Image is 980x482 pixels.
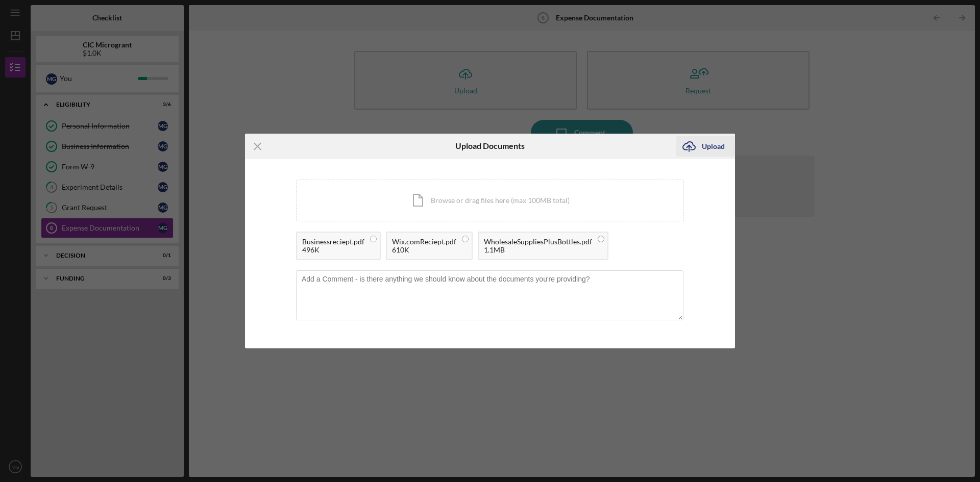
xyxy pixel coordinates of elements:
button: Upload [676,136,735,157]
div: WholesaleSuppliesPlusBottles.pdf [484,238,592,246]
h6: Upload Documents [455,141,525,150]
div: Upload [702,136,725,157]
div: 1.1MB [484,246,592,254]
div: 610K [392,246,456,254]
div: Businessreciept.pdf [302,238,364,246]
div: Wix.comReciept.pdf [392,238,456,246]
div: 496K [302,246,364,254]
